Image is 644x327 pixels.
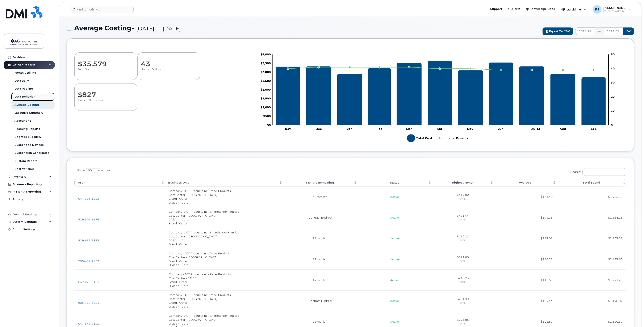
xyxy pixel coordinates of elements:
[78,301,99,304] a: 9057586921
[347,127,352,130] tspan: Jan
[91,280,99,284] span: 9121
[169,193,279,197] div: Cost Center - [GEOGRAPHIC_DATA]
[459,260,466,263] span: [DATE]
[309,216,332,219] span: Contract Expired
[260,61,271,65] tspan: $3,500
[591,127,597,130] tspan: Sep
[141,68,196,75] p: Unique Devices
[457,255,469,259] span: $321.69
[494,270,556,290] td: $115.57
[260,70,271,74] tspan: $3,000
[390,258,399,261] span: Active
[169,231,279,235] div: Company - AGT Products Inc - Shareholder Families
[390,237,399,240] span: Active
[530,127,540,130] tspan: [DATE]
[169,255,279,259] div: Cost Center - [GEOGRAPHIC_DATA]
[556,207,626,228] td: $1,588.18
[260,79,271,82] g: $0
[457,235,469,238] span: $410.13
[285,127,291,130] tspan: Nov
[91,301,99,304] span: 6921
[131,24,134,32] span: -
[611,109,615,112] tspan: 10
[556,249,626,270] td: $1,497.60
[84,259,91,263] span: 484
[84,280,91,284] span: 225
[459,239,466,242] span: [DATE]
[169,297,279,301] div: Cost Center - [GEOGRAPHIC_DATA]
[467,127,473,130] tspan: May
[283,179,357,186] th: Months Remaining: activate to sort column ascending
[169,210,279,214] div: Company - AGT Products Inc - Shareholder Families
[494,186,556,207] td: $161.40
[74,179,165,186] th: User: activate to sort column ascending
[556,186,626,207] td: $1,775.39
[556,270,626,290] td: $1,271.25
[84,197,91,200] span: 393
[575,27,595,35] input: FROM
[78,218,99,221] a: 5195015176
[459,198,466,200] span: [DATE]
[283,228,357,249] td: 14 mth left
[283,270,357,290] td: 17 mth left
[74,24,181,32] span: Average Costing
[78,218,99,221] span: 519
[494,179,556,186] th: Average: activate to sort column ascending
[611,95,615,98] tspan: 20
[316,127,322,130] tspan: Dec
[407,133,432,144] g: Total Cost
[260,53,615,144] g: Chart
[84,301,91,304] span: 758
[78,280,99,284] a: 6472259121
[611,81,615,84] tspan: 30
[78,280,99,284] span: 647
[457,214,469,217] span: $481.44
[169,214,279,218] div: Cost Center - [GEOGRAPHIC_DATA]
[169,280,279,284] div: Brand - Other
[91,322,99,325] span: 8125
[169,197,279,201] div: Brand - Other
[595,27,603,35] div: —
[169,322,279,326] div: Division - Corp
[494,290,556,311] td: $104.44
[169,263,279,267] div: Division - Corp
[74,165,111,174] label: Show entries
[169,276,279,280] div: Cost Center - SALES
[263,115,271,118] tspan: $500
[78,68,133,75] p: Total Spend
[169,314,279,318] div: Company - AGT Products Inc - Shareholder Families
[169,259,279,263] div: Brand - Other
[267,123,271,127] tspan: $0
[169,201,279,205] div: Division - Corp
[260,97,271,100] g: $0
[78,99,134,106] p: Average Device Cost
[457,276,469,280] span: $249.73
[276,61,606,125] g: Total Cost
[165,179,283,186] th: Business Unit: activate to sort column ascending
[169,284,279,288] div: Division - Corp
[78,239,99,242] span: 519
[623,27,634,35] input: OK
[390,278,399,282] span: Active
[457,297,469,301] span: $251.99
[437,127,443,130] tspan: Apr
[556,228,626,249] td: $1,507.36
[611,123,613,127] tspan: 0
[260,97,271,100] tspan: $1,500
[556,179,626,186] th: Total Spend: activate to sort column ascending
[260,106,271,109] tspan: $1,000
[91,218,99,221] span: 5176
[407,133,468,144] g: Legend
[459,322,466,325] span: [DATE]
[260,61,271,65] g: $0
[91,197,99,200] span: 1052
[260,106,271,109] g: $0
[84,322,91,325] span: 545
[494,207,556,228] td: $144.38
[568,165,626,177] label: Search:
[78,322,99,325] a: 6475458125
[84,218,91,221] span: 501
[459,302,466,304] span: [DATE]
[169,272,279,276] div: Company - AGT Products Inc - Panel Products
